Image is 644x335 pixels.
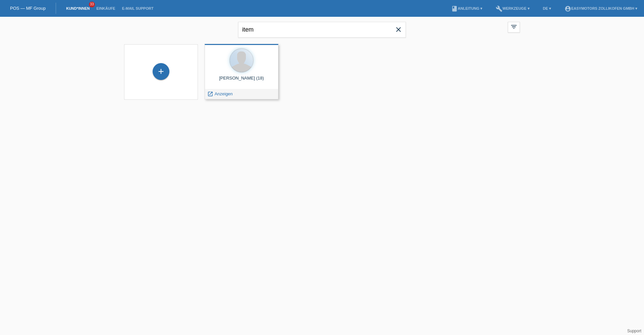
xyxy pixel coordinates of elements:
[10,6,46,11] a: POS — MF Group
[207,91,213,97] i: launch
[238,22,406,38] input: Suche...
[496,5,502,12] i: build
[93,6,118,10] a: Einkäufe
[119,6,157,10] a: E-Mail Support
[210,76,273,86] div: [PERSON_NAME] (18)
[448,6,486,10] a: bookAnleitung ▾
[153,66,169,77] div: Kund*in hinzufügen
[451,5,458,12] i: book
[561,6,641,10] a: account_circleEasymotors Zollikofen GmbH ▾
[627,329,641,333] a: Support
[565,5,571,12] i: account_circle
[510,23,518,31] i: filter_list
[63,6,93,10] a: Kund*innen
[394,26,402,34] i: close
[207,91,233,96] a: launch Anzeigen
[492,6,533,10] a: buildWerkzeuge ▾
[215,91,233,96] span: Anzeigen
[89,2,95,7] span: 33
[540,6,554,10] a: DE ▾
